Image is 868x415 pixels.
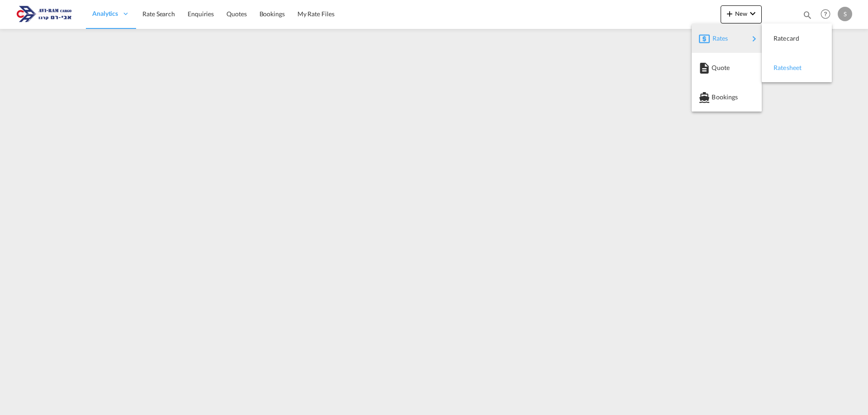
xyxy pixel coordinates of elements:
[699,56,755,79] div: Quote
[712,88,722,106] span: Bookings
[712,29,723,47] span: Rates
[692,82,762,112] button: Bookings
[692,53,762,82] button: Quote
[699,86,755,108] div: Bookings
[712,59,722,77] span: Quote
[749,33,759,44] md-icon: icon-chevron-right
